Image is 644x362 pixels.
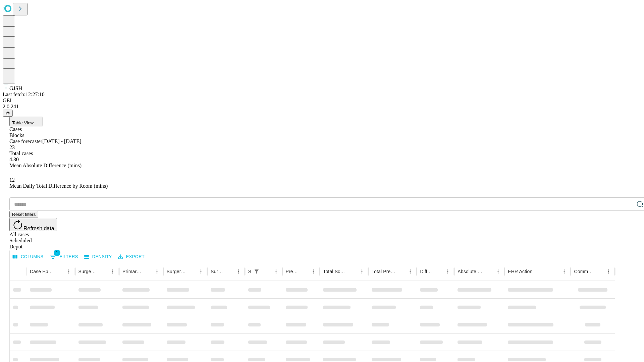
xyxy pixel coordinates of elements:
[12,120,34,125] span: Table View
[286,269,299,274] div: Predicted In Room Duration
[299,267,309,276] button: Sort
[443,267,452,276] button: Menu
[42,138,81,144] span: [DATE] - [DATE]
[23,226,54,231] span: Refresh data
[108,267,117,276] button: Menu
[323,269,347,274] div: Total Scheduled Duration
[9,157,19,162] span: 4.30
[594,267,604,276] button: Sort
[508,269,532,274] div: EHR Action
[248,269,251,274] div: Scheduled In Room Duration
[533,267,542,276] button: Sort
[3,98,641,104] div: GEI
[55,267,64,276] button: Sort
[458,269,483,274] div: Absolute Difference
[9,144,15,150] span: 23
[604,267,613,276] button: Menu
[420,269,433,274] div: Difference
[348,267,357,276] button: Sort
[9,211,38,218] button: Reset filters
[152,267,162,276] button: Menu
[5,111,10,116] span: @
[252,267,261,276] div: 1 active filter
[122,269,142,274] div: Primary Service
[9,85,22,91] span: GJSH
[9,138,42,144] span: Case forecaster
[9,150,33,156] span: Total cases
[406,267,415,276] button: Menu
[211,269,224,274] div: Surgery Date
[143,267,152,276] button: Sort
[54,249,60,256] span: 1
[48,251,80,262] button: Show filters
[262,267,271,276] button: Sort
[9,218,57,231] button: Refresh data
[116,252,146,262] button: Export
[99,267,108,276] button: Sort
[484,267,493,276] button: Sort
[9,183,108,189] span: Mean Daily Total Difference by Room (mins)
[9,177,15,183] span: 12
[357,267,367,276] button: Menu
[252,267,261,276] button: Show filters
[271,267,281,276] button: Menu
[9,117,43,126] button: Table View
[12,212,36,217] span: Reset filters
[372,269,396,274] div: Total Predicted Duration
[309,267,318,276] button: Menu
[9,163,82,168] span: Mean Absolute Difference (mins)
[167,269,186,274] div: Surgery Name
[234,267,243,276] button: Menu
[78,269,98,274] div: Surgeon Name
[3,92,45,97] span: Last fetch: 12:27:10
[493,267,503,276] button: Menu
[11,252,45,262] button: Select columns
[574,269,593,274] div: Comments
[83,252,114,262] button: Density
[30,269,54,274] div: Case Epic Id
[64,267,73,276] button: Menu
[3,110,13,117] button: @
[187,267,196,276] button: Sort
[3,104,641,110] div: 2.0.241
[196,267,206,276] button: Menu
[224,267,234,276] button: Sort
[396,267,406,276] button: Sort
[434,267,443,276] button: Sort
[559,267,569,276] button: Menu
